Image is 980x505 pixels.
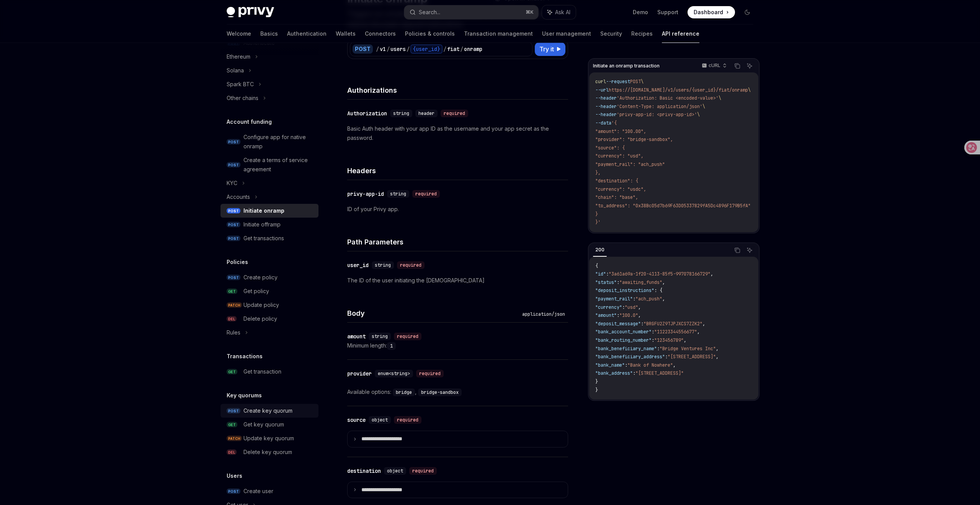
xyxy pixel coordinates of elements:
[227,489,240,494] span: POST
[600,25,622,43] a: Security
[595,153,644,159] span: "currency": "usd",
[353,44,373,54] div: POST
[347,308,519,318] h4: Body
[227,391,262,400] h5: Key quorums
[378,371,410,377] span: enum<string>
[716,354,719,360] span: ,
[410,44,443,54] div: {user_id}
[227,80,254,89] div: Spark BTC
[243,448,292,457] div: Delete key quorum
[609,271,710,277] span: "3a61a69a-1f20-4113-85f5-997078166729"
[347,467,381,475] div: destination
[347,205,568,214] p: ID of your Privy app.
[227,257,248,267] h5: Policies
[409,467,437,475] div: required
[627,362,673,368] span: "Bank of Nowhere"
[595,161,665,167] span: "payment_rail": "ach_push"
[227,25,251,43] a: Welcome
[652,337,654,343] span: :
[654,337,684,343] span: "123456789"
[347,261,369,269] div: user_id
[595,263,598,269] span: {
[673,362,676,368] span: ,
[227,289,237,294] span: GET
[243,220,281,229] div: Initiate offramp
[595,128,646,134] span: "amount": "100.00",
[376,45,379,53] div: /
[243,133,314,151] div: Configure app for native onramp
[372,333,388,339] span: string
[243,314,277,323] div: Delete policy
[243,206,284,215] div: Initiate onramp
[220,284,318,298] a: GETGet policy
[625,362,627,368] span: :
[662,279,665,285] span: ,
[657,8,678,16] a: Support
[227,66,244,75] div: Solana
[595,95,617,101] span: --header
[416,370,444,377] div: required
[619,279,662,285] span: "awaiting_funds"
[641,321,644,327] span: :
[407,45,410,53] div: /
[397,261,425,269] div: required
[535,42,565,56] button: Try it
[595,111,617,118] span: --header
[227,316,237,322] span: DEL
[709,62,720,69] p: cURL
[741,6,753,18] button: Toggle dark mode
[652,329,654,335] span: :
[633,370,635,376] span: :
[595,329,652,335] span: "bank_account_number"
[243,273,278,282] div: Create policy
[595,304,622,310] span: "currency"
[220,130,318,153] a: POSTConfigure app for native onramp
[668,354,716,360] span: "[STREET_ADDRESS]"
[595,120,611,126] span: --data
[393,389,415,396] code: bridge
[542,5,576,19] button: Ask AI
[635,296,662,302] span: "ach_push"
[593,63,660,69] span: Initiate an onramp transaction
[394,416,421,424] div: required
[372,417,388,423] span: object
[220,418,318,431] a: GETGet key quorum
[635,370,684,376] span: "[STREET_ADDRESS]"
[631,25,653,43] a: Recipes
[336,25,356,43] a: Wallets
[220,312,318,326] a: DELDelete policy
[227,369,237,375] span: GET
[347,416,366,424] div: source
[595,178,638,184] span: "destination": {
[526,9,534,15] span: ⌘ K
[375,262,391,268] span: string
[243,156,314,174] div: Create a terms of service agreement
[347,166,568,176] h4: Headers
[387,468,403,474] span: object
[227,275,240,280] span: POST
[719,95,721,101] span: \
[611,120,617,126] span: '{
[633,296,635,302] span: :
[393,110,409,116] span: string
[519,310,568,318] div: application/json
[697,111,700,118] span: \
[660,346,716,352] span: "Bridge Ventures Inc"
[595,271,606,277] span: "id"
[418,110,434,116] span: header
[617,279,619,285] span: :
[390,191,406,197] span: string
[595,370,633,376] span: "bank_address"
[394,333,421,340] div: required
[595,287,654,293] span: "deposit_instructions"
[227,236,240,241] span: POST
[347,85,568,95] h4: Authorizations
[464,25,533,43] a: Transaction management
[617,111,697,118] span: 'privy-app-id: <privy-app-id>'
[404,5,538,19] button: Search...⌘K
[227,352,263,361] h5: Transactions
[732,61,742,71] button: Copy the contents from the code block
[227,162,240,168] span: POST
[347,276,568,285] p: The ID of the user initiating the [DEMOGRAPHIC_DATA]
[418,389,462,396] code: bridge-sandbox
